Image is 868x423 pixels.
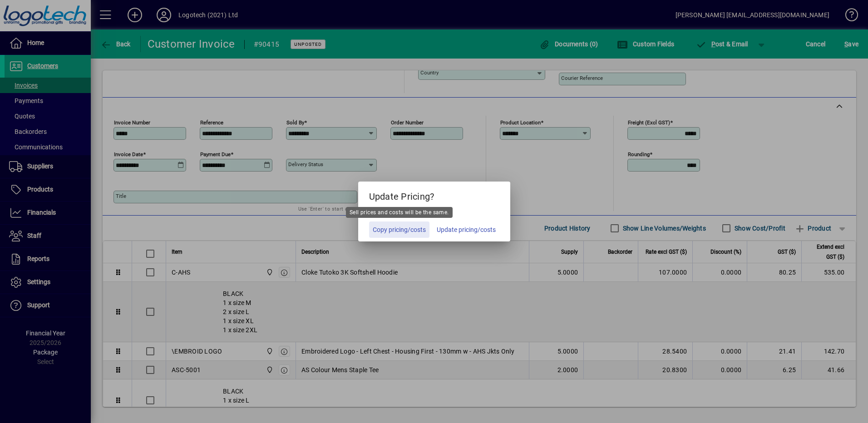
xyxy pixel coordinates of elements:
span: Copy pricing/costs [373,225,426,235]
button: Update pricing/costs [433,221,499,238]
h5: Update Pricing? [358,182,510,208]
span: Update pricing/costs [437,225,496,235]
div: Sell prices and costs will be the same. [346,207,453,218]
button: Copy pricing/costs [369,221,429,238]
